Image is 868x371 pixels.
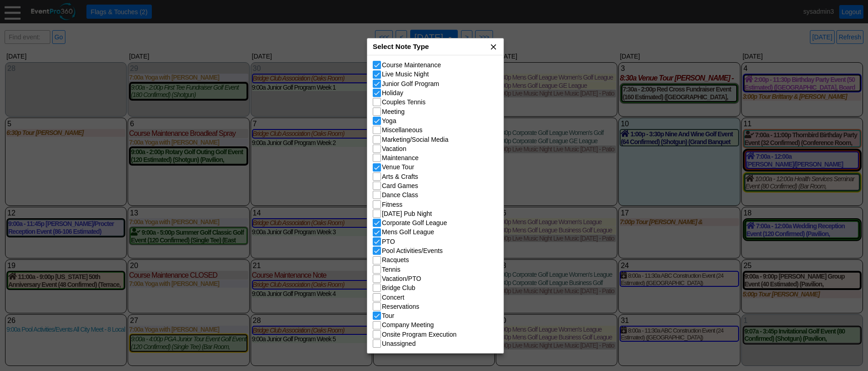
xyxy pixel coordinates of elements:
label: Maintenance [382,154,418,161]
label: Venue Tour [382,163,414,171]
label: Concert [382,294,404,301]
label: Arts & Crafts [382,173,418,180]
label: Fitness [382,201,402,208]
label: Couples Tennis [382,98,425,106]
label: Mens Golf League [382,228,434,236]
label: Pool Activities/Events [382,247,443,254]
label: Vacation/PTO [382,275,421,282]
label: Reservations [382,303,419,310]
label: Racquets [382,256,409,263]
label: Junior Golf Program [382,80,439,87]
label: [DATE] Pub Night [382,210,432,217]
label: Card Games [382,182,418,189]
label: Onsite Program Execution [382,331,456,338]
label: Meeting [382,108,405,115]
label: Course Maintenance [382,61,441,69]
label: Vacation [382,145,406,152]
label: Yoga [382,117,396,124]
label: Tour [382,312,394,319]
label: Corporate Golf League [382,219,447,226]
label: Bridge Club [382,284,415,291]
label: Marketing/Social Media [382,136,449,143]
label: Holiday [382,89,403,97]
label: Miscellaneous [382,126,423,134]
label: PTO [382,238,395,245]
span: Select Note Type [373,43,429,50]
label: Dance Class [382,191,418,199]
label: Company Meeting [382,321,434,328]
label: Tennis [382,266,400,273]
label: Live Music Night [382,70,429,78]
label: Unassigned [382,340,416,347]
